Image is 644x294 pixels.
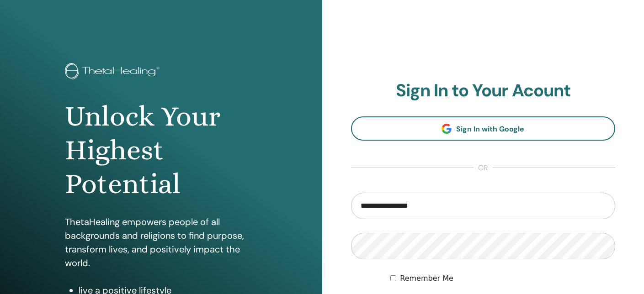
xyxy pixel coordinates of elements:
a: Sign In with Google [351,116,616,141]
span: Sign In with Google [456,124,524,134]
div: Keep me authenticated indefinitely or until I manually logout [390,273,615,284]
h2: Sign In to Your Acount [351,80,616,101]
label: Remember Me [400,273,453,284]
h1: Unlock Your Highest Potential [65,100,257,201]
p: ThetaHealing empowers people of all backgrounds and religions to find purpose, transform lives, a... [65,215,257,270]
span: or [474,163,493,173]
